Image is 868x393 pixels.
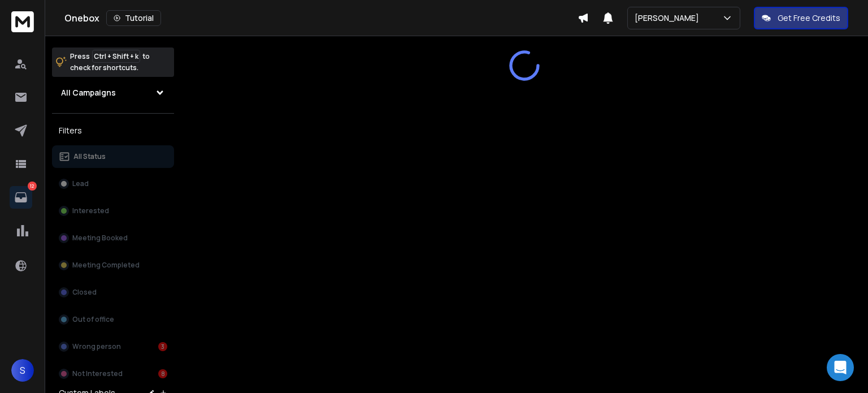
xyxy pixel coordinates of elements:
div: Onebox [64,10,578,26]
button: All Campaigns [52,81,174,104]
p: [PERSON_NAME] [635,12,704,24]
button: S [11,359,34,382]
span: Ctrl + Shift + k [92,50,140,63]
h3: Filters [52,123,174,139]
p: Press to check for shortcuts. [70,51,150,74]
a: 12 [10,186,32,209]
h1: All Campaigns [61,87,116,98]
div: Open Intercom Messenger [827,354,854,381]
button: Tutorial [106,10,161,26]
button: Get Free Credits [754,7,848,29]
p: 12 [28,182,37,191]
p: Get Free Credits [778,12,840,24]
